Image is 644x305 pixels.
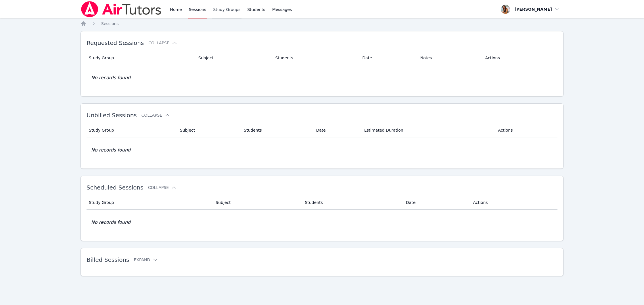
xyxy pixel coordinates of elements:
[195,51,272,65] th: Subject
[87,184,143,191] span: Scheduled Sessions
[494,123,557,137] th: Actions
[313,123,361,137] th: Date
[417,51,482,65] th: Notes
[87,256,129,263] span: Billed Sessions
[212,196,301,210] th: Subject
[87,196,212,210] th: Study Group
[359,51,417,65] th: Date
[301,196,402,210] th: Students
[272,51,359,65] th: Students
[482,51,557,65] th: Actions
[240,123,313,137] th: Students
[87,112,137,119] span: Unbilled Sessions
[361,123,495,137] th: Estimated Duration
[87,51,195,65] th: Study Group
[148,185,177,190] button: Collapse
[87,210,557,235] td: No records found
[272,7,292,12] span: Messages
[148,40,177,46] button: Collapse
[87,65,557,90] td: No records found
[101,21,119,26] a: Sessions
[87,39,144,46] span: Requested Sessions
[177,123,240,137] th: Subject
[402,196,470,210] th: Date
[80,21,563,26] nav: Breadcrumb
[469,196,557,210] th: Actions
[134,257,158,263] button: Expand
[141,112,170,118] button: Collapse
[87,123,177,137] th: Study Group
[80,1,162,17] img: Air Tutors
[87,137,557,163] td: No records found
